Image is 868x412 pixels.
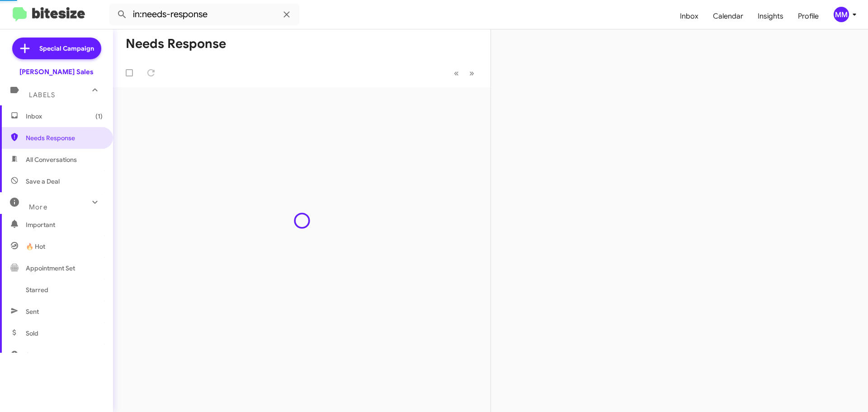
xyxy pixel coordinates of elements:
a: Insights [750,3,791,29]
button: MM [826,7,858,22]
span: Starred [26,285,48,294]
span: Sent [26,307,39,316]
span: 🔥 Hot [26,242,45,251]
a: Calendar [706,3,750,29]
span: More [29,203,47,211]
input: Search [109,4,299,25]
h1: Needs Response [126,37,226,51]
span: Sold [26,329,38,338]
span: Important [26,220,103,229]
button: Previous [448,64,464,82]
span: Special Campaign [39,44,94,53]
span: Needs Response [26,133,103,142]
button: Next [464,64,480,82]
span: All Conversations [26,155,77,164]
span: Sold Responded [26,350,74,360]
span: Labels [29,91,55,99]
a: Special Campaign [12,38,101,59]
span: Inbox [26,112,103,121]
div: MM [834,7,849,22]
span: Save a Deal [26,177,60,186]
span: » [469,67,474,79]
div: [PERSON_NAME] Sales [19,67,94,76]
a: Inbox [673,3,706,29]
span: (1) [95,112,103,121]
a: Profile [791,3,826,29]
span: « [454,67,459,79]
nav: Page navigation example [449,64,480,82]
span: Appointment Set [26,264,75,273]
